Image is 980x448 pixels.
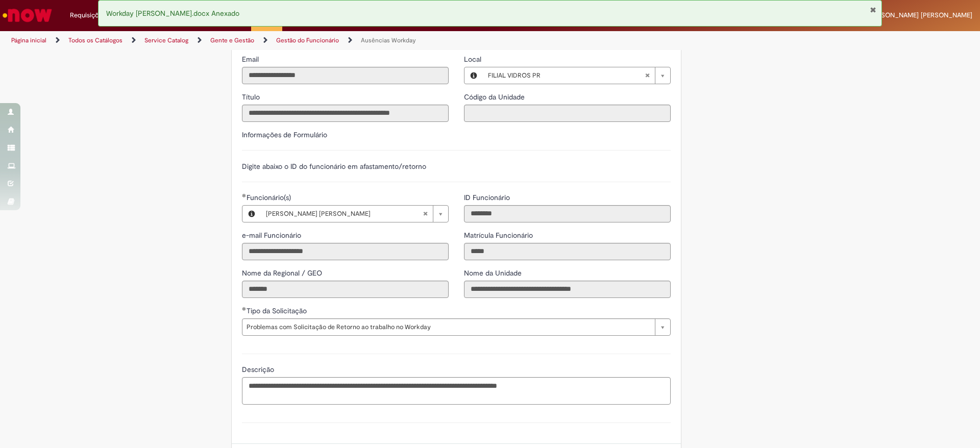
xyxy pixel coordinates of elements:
img: ServiceNow [1,5,54,26]
a: Service Catalog [144,36,188,44]
span: Workday [PERSON_NAME].docx Anexado [106,9,239,18]
label: Somente leitura - Título [242,92,262,102]
span: Somente leitura - Matrícula Funcionário [464,231,535,240]
span: Obrigatório Preenchido [242,193,247,197]
input: Nome da Unidade [464,281,671,298]
span: Tipo da Solicitação [247,306,309,315]
abbr: Limpar campo Local [640,67,655,84]
a: [PERSON_NAME] [PERSON_NAME]Limpar campo Funcionário(s) [261,206,448,222]
label: Somente leitura - Código da Unidade [464,92,527,102]
input: Código da Unidade [464,105,671,122]
span: Descrição [242,365,276,374]
a: FILIAL VIDROS PRLimpar campo Local [483,67,670,84]
span: [PERSON_NAME] [PERSON_NAME] [867,11,972,19]
button: Fechar Notificação [870,6,876,14]
span: Somente leitura - ID Funcionário [464,193,512,202]
span: Local [464,55,483,64]
input: Email [242,67,449,84]
span: Somente leitura - Email [242,55,261,64]
a: Gente e Gestão [210,36,254,44]
input: Nome da Regional / GEO [242,281,449,298]
label: Somente leitura - Email [242,54,261,64]
span: [PERSON_NAME] [PERSON_NAME] [266,206,423,222]
input: e-mail Funcionário [242,243,449,260]
a: Ausências Workday [361,36,416,44]
input: ID Funcionário [464,205,671,222]
textarea: Descrição [242,377,671,405]
a: Todos os Catálogos [68,36,122,44]
span: FILIAL VIDROS PR [488,67,645,84]
abbr: Limpar campo Funcionário(s) [418,206,433,222]
span: Obrigatório Preenchido [242,307,247,311]
span: Necessários - Funcionário(s) [247,193,293,202]
button: Funcionário(s), Visualizar este registro Gislaine Maria Mendes Turek [242,206,261,222]
a: Página inicial [11,36,46,44]
button: Local, Visualizar este registro FILIAL VIDROS PR [464,67,483,84]
span: Problemas com Solicitação de Retorno ao trabalho no Workday [247,319,650,335]
input: Matrícula Funcionário [464,243,671,260]
span: Somente leitura - e-mail Funcionário [242,231,303,240]
span: Somente leitura - Nome da Unidade [464,268,524,278]
span: Requisições [70,10,106,20]
ul: Trilhas de página [8,31,646,50]
label: Digite abaixo o ID do funcionário em afastamento/retorno [242,162,426,171]
label: Informações de Formulário [242,130,327,139]
a: Gestão do Funcionário [276,36,339,44]
input: Título [242,105,449,122]
span: Somente leitura - Nome da Regional / GEO [242,268,324,278]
